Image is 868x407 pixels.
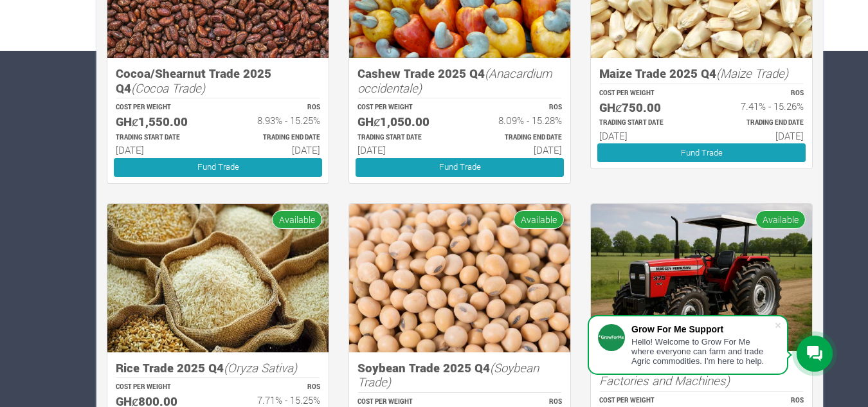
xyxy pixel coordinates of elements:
[599,396,690,406] p: COST PER WEIGHT
[357,359,539,390] i: (Soybean Trade)
[713,130,804,141] h6: [DATE]
[471,397,562,407] p: ROS
[599,130,690,141] h6: [DATE]
[230,103,320,113] p: ROS
[599,100,690,115] h5: GHȼ750.00
[471,144,562,156] h6: [DATE]
[599,66,804,81] h5: Maize Trade 2025 Q4
[230,114,320,126] h6: 8.93% - 15.25%
[357,103,448,113] p: COST PER WEIGHT
[713,100,804,112] h6: 7.41% - 15.26%
[597,143,806,162] a: Fund Trade
[107,204,329,352] img: growforme image
[116,361,320,375] h5: Rice Trade 2025 Q4
[755,210,806,229] span: Available
[116,144,206,156] h6: [DATE]
[716,65,788,81] i: (Maize Trade)
[713,396,804,406] p: ROS
[357,65,552,96] i: (Anacardium occidentale)
[224,359,297,375] i: (Oryza Sativa)
[599,359,804,388] h5: Machinery Fund (10 Yrs)
[631,337,774,366] div: Hello! Welcome to Grow For Me where everyone can farm and trade Agric commodities. I'm here to help.
[357,66,562,95] h5: Cashew Trade 2025 Q4
[357,397,448,407] p: COST PER WEIGHT
[356,158,564,177] a: Fund Trade
[114,158,322,177] a: Fund Trade
[713,89,804,98] p: ROS
[471,103,562,113] p: ROS
[116,103,206,113] p: COST PER WEIGHT
[349,204,570,352] img: growforme image
[272,210,322,229] span: Available
[713,118,804,128] p: Estimated Trading End Date
[514,210,564,229] span: Available
[357,361,562,390] h5: Soybean Trade 2025 Q4
[116,133,206,143] p: Estimated Trading Start Date
[357,114,448,129] h5: GHȼ1,050.00
[230,133,320,143] p: Estimated Trading End Date
[599,89,690,98] p: COST PER WEIGHT
[471,114,562,126] h6: 8.09% - 15.28%
[471,133,562,143] p: Estimated Trading End Date
[116,114,206,129] h5: GHȼ1,550.00
[131,80,205,96] i: (Cocoa Trade)
[591,204,812,351] img: growforme image
[230,144,320,156] h6: [DATE]
[116,66,320,95] h5: Cocoa/Shearnut Trade 2025 Q4
[357,144,448,156] h6: [DATE]
[230,394,320,406] h6: 7.71% - 15.25%
[357,133,448,143] p: Estimated Trading Start Date
[116,383,206,392] p: COST PER WEIGHT
[599,118,690,128] p: Estimated Trading Start Date
[631,324,774,334] div: Grow For Me Support
[230,383,320,392] p: ROS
